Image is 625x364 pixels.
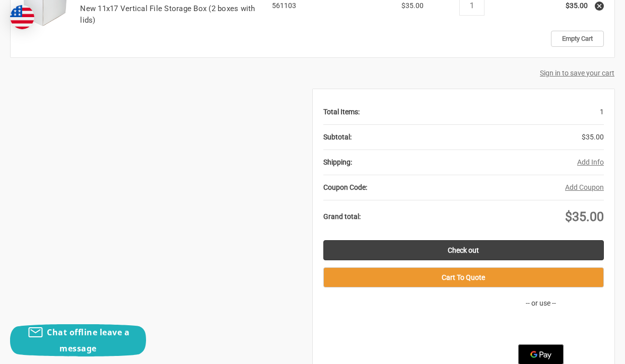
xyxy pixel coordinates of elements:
[10,5,34,29] img: duty and tax information for United States
[323,108,360,116] strong: Total Items:
[323,183,367,191] strong: Coupon Code:
[540,69,614,77] a: Sign in to save your cart
[272,2,296,10] span: 561103
[323,158,352,166] strong: Shipping:
[47,327,129,354] span: Chat offline leave a message
[323,133,352,141] strong: Subtotal:
[542,337,625,364] iframe: Google Customer Reviews
[478,298,604,309] p: -- or use --
[401,2,424,10] span: $35.00
[503,319,579,339] iframe: PayPal-paypal
[10,324,146,356] button: Chat offline leave a message
[565,182,604,193] button: Add Coupon
[323,212,361,221] strong: Grand total:
[565,209,604,224] span: $35.00
[323,240,604,260] a: Check out
[360,100,604,124] div: 1
[323,267,604,287] button: Cart To Quote
[566,2,588,10] strong: $35.00
[80,4,255,25] a: New 11x17 Vertical File Storage Box (2 boxes with lids)
[577,157,604,168] button: Add Info
[582,133,604,141] span: $35.00
[551,31,604,47] a: Empty Cart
